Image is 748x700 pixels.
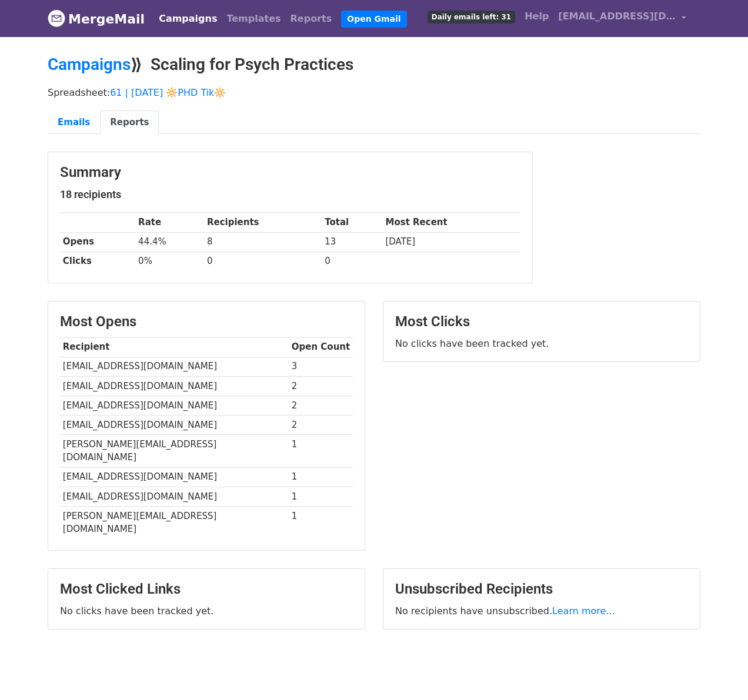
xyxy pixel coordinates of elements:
[383,232,520,252] td: [DATE]
[289,357,353,376] td: 3
[289,337,353,357] th: Open Count
[60,415,289,434] td: [EMAIL_ADDRESS][DOMAIN_NAME]
[60,188,520,201] h5: 18 recipients
[289,376,353,396] td: 2
[48,86,700,99] p: Spreadsheet:
[48,55,700,75] h2: ⟫ Scaling for Psych Practices
[60,252,135,271] th: Clicks
[60,435,289,468] td: [PERSON_NAME][EMAIL_ADDRESS][DOMAIN_NAME]
[689,644,748,700] iframe: Chat Widget
[60,581,353,598] h3: Most Clicked Links
[48,9,65,27] img: MergeMail logo
[60,376,289,396] td: [EMAIL_ADDRESS][DOMAIN_NAME]
[423,5,520,28] a: Daily emails left: 31
[383,213,520,232] th: Most Recent
[322,252,382,271] td: 0
[60,605,353,617] p: No clicks have been tracked yet.
[395,605,688,617] p: No recipients have unsubscribed.
[286,7,337,31] a: Reports
[60,487,289,506] td: [EMAIL_ADDRESS][DOMAIN_NAME]
[60,232,135,252] th: Opens
[204,213,322,232] th: Recipients
[395,581,688,598] h3: Unsubscribed Recipients
[135,213,204,232] th: Rate
[60,164,520,181] h3: Summary
[135,252,204,271] td: 0%
[558,9,676,24] span: [EMAIL_ADDRESS][DOMAIN_NAME]
[552,605,615,617] a: Learn more...
[154,7,222,31] a: Campaigns
[60,313,353,330] h3: Most Opens
[395,313,688,330] h3: Most Clicks
[222,7,285,31] a: Templates
[100,110,159,135] a: Reports
[135,232,204,252] td: 44.4%
[60,357,289,376] td: [EMAIL_ADDRESS][DOMAIN_NAME]
[289,506,353,538] td: 1
[60,506,289,538] td: [PERSON_NAME][EMAIL_ADDRESS][DOMAIN_NAME]
[48,55,131,74] a: Campaigns
[48,6,145,31] a: MergeMail
[395,337,688,350] p: No clicks have been tracked yet.
[289,415,353,434] td: 2
[204,232,322,252] td: 8
[341,11,406,28] a: Open Gmail
[289,435,353,468] td: 1
[520,5,553,28] a: Help
[48,110,100,135] a: Emails
[60,396,289,415] td: [EMAIL_ADDRESS][DOMAIN_NAME]
[60,467,289,487] td: [EMAIL_ADDRESS][DOMAIN_NAME]
[289,487,353,506] td: 1
[428,11,515,24] span: Daily emails left: 31
[322,213,382,232] th: Total
[60,337,289,357] th: Recipient
[289,467,353,487] td: 1
[289,396,353,415] td: 2
[553,5,691,32] a: [EMAIL_ADDRESS][DOMAIN_NAME]
[322,232,382,252] td: 13
[110,87,226,98] a: 61 | [DATE] 🔆PHD Tik🔆
[204,252,322,271] td: 0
